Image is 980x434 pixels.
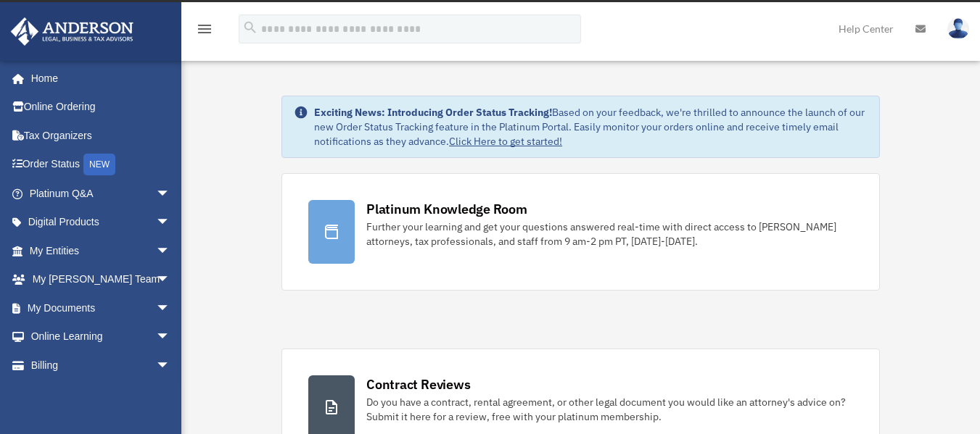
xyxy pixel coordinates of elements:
[314,105,868,149] div: Based on your feedback, we're thrilled to announce the launch of our new Order Status Tracking fe...
[196,25,213,38] a: menu
[156,351,185,380] span: arrow_drop_down
[242,20,258,36] i: search
[156,265,185,295] span: arrow_drop_down
[10,150,192,180] a: Order StatusNEW
[83,154,115,175] div: NEW
[156,236,185,266] span: arrow_drop_down
[366,375,470,393] div: Contract Reviews
[10,179,192,208] a: Platinum Q&Aarrow_drop_down
[10,64,185,93] a: Home
[10,265,192,294] a: My [PERSON_NAME] Teamarrow_drop_down
[156,322,185,352] span: arrow_drop_down
[10,121,192,150] a: Tax Organizers
[366,200,527,218] div: Platinum Knowledge Room
[10,351,192,380] a: Billingarrow_drop_down
[196,20,213,38] i: menu
[10,93,192,122] a: Online Ordering
[156,179,185,209] span: arrow_drop_down
[967,2,976,11] div: close
[314,106,552,119] strong: Exciting News: Introducing Order Status Tracking!
[156,293,185,323] span: arrow_drop_down
[366,395,853,424] div: Do you have a contract, rental agreement, or other legal document you would like an attorney's ad...
[281,173,880,291] a: Platinum Knowledge Room Further your learning and get your questions answered real-time with dire...
[449,135,562,148] a: Click Here to get started!
[7,17,138,46] img: Anderson Advisors Platinum Portal
[10,236,192,265] a: My Entitiesarrow_drop_down
[156,208,185,238] span: arrow_drop_down
[10,322,192,351] a: Online Learningarrow_drop_down
[10,208,192,237] a: Digital Productsarrow_drop_down
[10,380,192,409] a: Events Calendar
[947,18,969,39] img: User Pic
[366,220,853,249] div: Further your learning and get your questions answered real-time with direct access to [PERSON_NAM...
[10,293,192,322] a: My Documentsarrow_drop_down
